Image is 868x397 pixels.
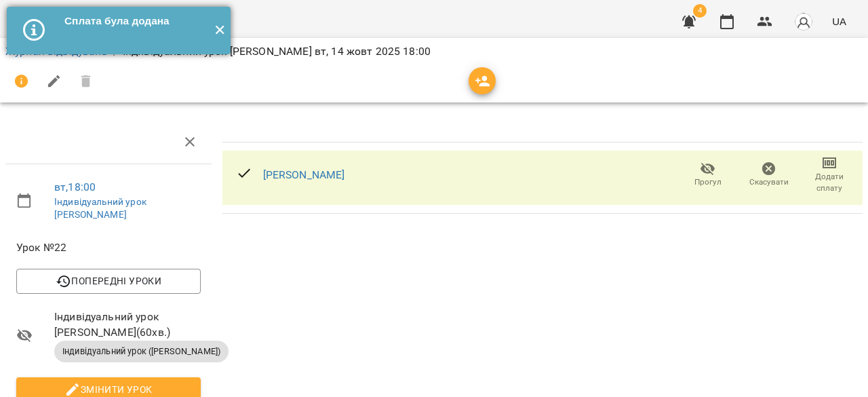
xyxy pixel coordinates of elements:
[263,168,345,181] a: [PERSON_NAME]
[799,156,860,194] button: Додати сплату
[64,14,203,29] div: Сплата була додана
[54,181,96,193] a: вт , 18:00
[832,14,846,29] span: UA
[749,176,789,188] span: Скасувати
[16,269,201,293] button: Попередні уроки
[123,43,431,60] p: Індивідуальний урок [PERSON_NAME] вт, 14 жовт 2025 18:00
[694,176,722,188] span: Прогул
[738,156,800,194] button: Скасувати
[677,156,738,194] button: Прогул
[693,4,707,18] span: 4
[794,12,813,31] img: avatar_s.png
[54,196,146,221] a: Індивідуальний урок [PERSON_NAME]
[27,273,190,289] span: Попередні уроки
[807,171,852,194] span: Додати сплату
[5,43,863,60] nav: breadcrumb
[16,240,201,256] span: Урок №22
[827,9,852,34] button: UA
[54,345,229,358] span: Індивідуальний урок ([PERSON_NAME])
[54,309,201,341] span: Індивідуальний урок [PERSON_NAME] ( 60 хв. )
